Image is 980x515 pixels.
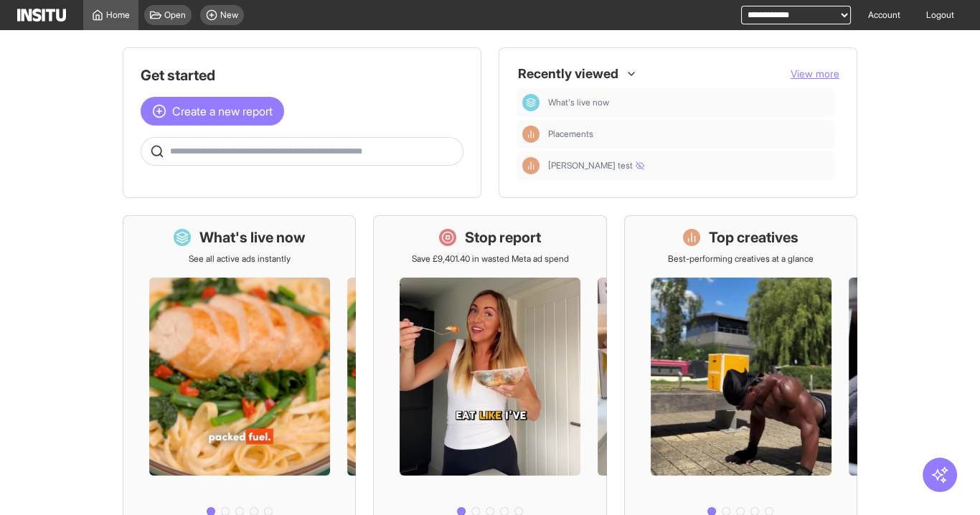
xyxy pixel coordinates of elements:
h1: Top creatives [709,227,798,247]
span: Home [106,9,130,21]
button: View more [791,67,839,81]
p: See all active ads instantly [189,253,291,265]
div: Dashboard [522,94,540,111]
div: Insights [522,126,540,143]
h1: Stop report [465,227,541,247]
span: Open [164,9,186,21]
span: dan test [548,160,828,171]
span: Create a new report [172,103,273,120]
span: [PERSON_NAME] test [548,160,644,171]
span: What's live now [548,97,609,108]
p: Best-performing creatives at a glance [668,253,814,265]
span: View more [791,67,839,80]
button: Create a new report [141,97,284,126]
h1: Get started [141,65,463,85]
span: Placements [548,128,593,140]
span: New [220,9,238,21]
img: Logo [17,9,66,22]
h1: What's live now [199,227,306,247]
span: Placements [548,128,828,140]
div: Insights [522,157,540,174]
span: What's live now [548,97,828,108]
p: Save £9,401.40 in wasted Meta ad spend [411,253,568,265]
